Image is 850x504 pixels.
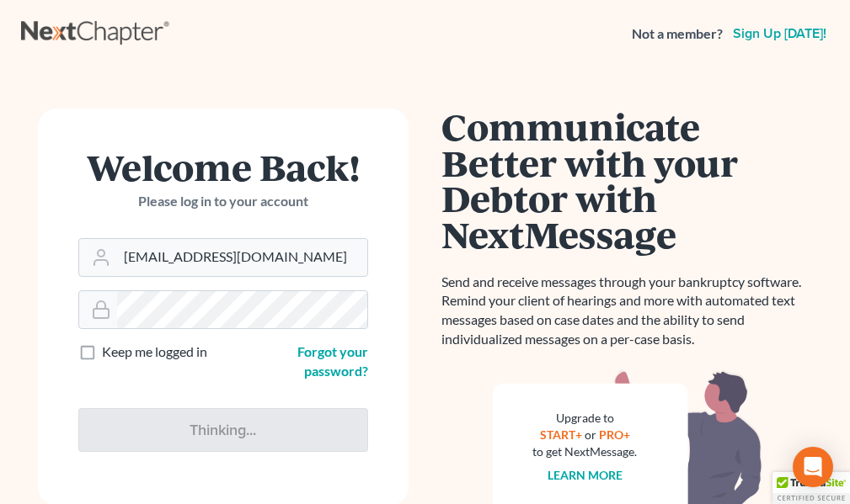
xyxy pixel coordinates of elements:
p: Please log in to your account [78,192,368,211]
div: Open Intercom Messenger [793,447,833,487]
a: PRO+ [599,427,630,442]
h1: Communicate Better with your Debtor with NextMessage [442,109,813,252]
a: Forgot your password? [297,343,368,379]
a: START+ [540,427,582,442]
h1: Welcome Back! [78,149,368,185]
input: Email Address [117,239,367,276]
div: TrustedSite Certified [772,472,850,504]
strong: Not a member? [632,24,723,44]
input: Thinking... [78,408,368,452]
a: Learn more [548,468,623,482]
div: to get NextMessage. [533,443,638,460]
label: Keep me logged in [102,342,207,362]
p: Send and receive messages through your bankruptcy software. Remind your client of hearings and mo... [442,273,813,349]
div: Upgrade to [533,410,638,427]
a: Sign up [DATE]! [730,27,830,40]
span: or [585,427,596,442]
